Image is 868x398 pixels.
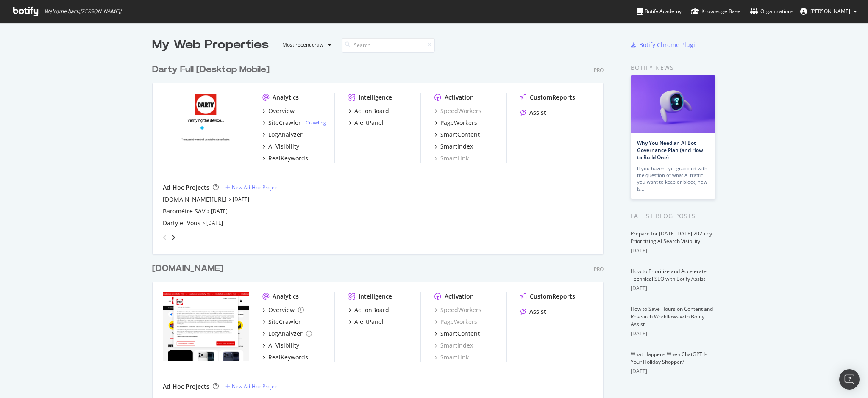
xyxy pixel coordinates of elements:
[520,108,546,117] a: Assist
[152,64,273,76] a: Darty Full [Desktop Mobile]
[440,119,477,127] div: PageWorkers
[163,219,200,227] div: Darty et Vous
[434,119,477,127] a: PageWorkers
[810,8,850,15] span: Angelique Fromentin
[520,307,546,316] a: Assist
[354,318,384,326] div: AlertPanel
[434,318,477,326] a: PageWorkers
[206,219,223,227] a: [DATE]
[163,207,205,216] div: Baromètre SAV
[793,5,864,18] button: [PERSON_NAME]
[631,368,716,375] div: [DATE]
[434,130,480,139] a: SmartContent
[262,306,304,314] a: Overview
[232,383,279,390] div: New Ad-Hoc Project
[348,107,389,115] a: ActionBoard
[348,306,389,314] a: ActionBoard
[268,318,301,326] div: SiteCrawler
[637,139,703,161] a: Why You Need an AI Bot Governance Plan (and How to Build One)
[262,119,326,127] a: SiteCrawler- Crawling
[530,292,575,301] div: CustomReports
[445,93,474,102] div: Activation
[268,154,308,163] div: RealKeywords
[262,107,295,115] a: Overview
[529,307,546,316] div: Assist
[163,183,209,192] div: Ad-Hoc Projects
[262,154,308,163] a: RealKeywords
[268,341,299,350] div: AI Visibility
[631,351,707,365] a: What Happens When ChatGPT Is Your Holiday Shopper?
[273,292,299,301] div: Analytics
[163,292,249,361] img: darty.pt
[262,353,308,362] a: RealKeywords
[434,154,469,163] a: SmartLink
[520,93,575,102] a: CustomReports
[282,42,325,47] div: Most recent crawl
[45,8,121,15] span: Welcome back, [PERSON_NAME] !
[354,107,389,115] div: ActionBoard
[159,231,170,244] div: angle-left
[268,119,301,127] div: SiteCrawler
[445,292,474,301] div: Activation
[268,306,295,314] div: Overview
[637,165,709,192] div: If you haven’t yet grappled with the question of what AI traffic you want to keep or block, now is…
[594,265,604,273] div: Pro
[170,233,176,242] div: angle-right
[434,107,481,115] a: SpeedWorkers
[268,130,303,139] div: LogAnalyzer
[434,142,473,151] a: SmartIndex
[631,63,716,72] div: Botify news
[163,382,209,391] div: Ad-Hoc Projects
[163,195,227,204] a: [DOMAIN_NAME][URL]
[348,119,384,127] a: AlertPanel
[275,38,335,52] button: Most recent crawl
[631,268,707,282] a: How to Prioritize and Accelerate Technical SEO with Botify Assist
[348,318,384,326] a: AlertPanel
[262,130,303,139] a: LogAnalyzer
[434,306,481,314] a: SpeedWorkers
[225,184,279,191] a: New Ad-Hoc Project
[440,130,480,139] div: SmartContent
[268,142,299,151] div: AI Visibility
[594,66,604,74] div: Pro
[354,306,389,314] div: ActionBoard
[631,41,699,49] a: Botify Chrome Plugin
[440,329,480,338] div: SmartContent
[273,93,299,102] div: Analytics
[233,196,249,203] a: [DATE]
[359,292,392,301] div: Intelligence
[268,329,303,338] div: LogAnalyzer
[268,107,295,115] div: Overview
[434,341,473,350] a: SmartIndex
[631,330,716,337] div: [DATE]
[631,285,716,292] div: [DATE]
[268,353,308,362] div: RealKeywords
[163,93,249,162] img: www.darty.com/
[262,329,312,338] a: LogAnalyzer
[211,207,228,215] a: [DATE]
[520,292,575,301] a: CustomReports
[839,369,860,390] div: Open Intercom Messenger
[262,318,301,326] a: SiteCrawler
[225,383,279,390] a: New Ad-Hoc Project
[434,353,469,362] a: SmartLink
[440,142,473,151] div: SmartIndex
[529,108,546,117] div: Assist
[691,7,740,16] div: Knowledge Base
[631,305,713,328] a: How to Save Hours on Content and Research Workflows with Botify Assist
[232,184,279,191] div: New Ad-Hoc Project
[342,38,435,53] input: Search
[152,263,227,275] a: [DOMAIN_NAME]
[631,211,716,221] div: Latest Blog Posts
[631,75,715,133] img: Why You Need an AI Bot Governance Plan (and How to Build One)
[262,142,299,151] a: AI Visibility
[306,119,326,126] a: Crawling
[152,64,270,76] div: Darty Full [Desktop Mobile]
[262,341,299,350] a: AI Visibility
